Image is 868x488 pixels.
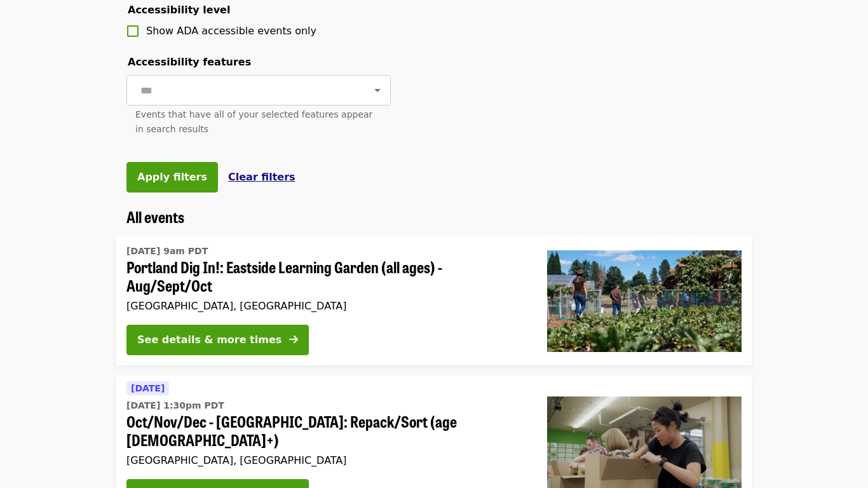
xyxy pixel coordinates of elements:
button: Clear filters [228,170,295,185]
span: Show ADA accessible events only [146,25,316,37]
span: Oct/Nov/Dec - [GEOGRAPHIC_DATA]: Repack/Sort (age [DEMOGRAPHIC_DATA]+) [126,412,527,449]
button: Open [369,81,386,99]
span: Accessibility level [128,4,230,16]
div: [GEOGRAPHIC_DATA], [GEOGRAPHIC_DATA] [126,300,527,312]
a: See details for "Portland Dig In!: Eastside Learning Garden (all ages) - Aug/Sept/Oct" [116,236,752,365]
span: Clear filters [228,171,295,183]
span: All events [126,205,184,227]
span: Apply filters [137,171,207,183]
button: See details & more times [126,325,309,355]
time: [DATE] 1:30pm PDT [126,399,224,412]
span: Accessibility features [128,56,251,68]
img: Portland Dig In!: Eastside Learning Garden (all ages) - Aug/Sept/Oct organized by Oregon Food Bank [547,250,742,352]
i: arrow-right icon [289,334,298,346]
div: [GEOGRAPHIC_DATA], [GEOGRAPHIC_DATA] [126,454,527,466]
button: Apply filters [126,162,218,193]
span: [DATE] [131,383,165,393]
span: Events that have all of your selected features appear in search results [135,109,372,134]
div: See details & more times [137,332,281,348]
time: [DATE] 9am PDT [126,245,208,258]
span: Portland Dig In!: Eastside Learning Garden (all ages) - Aug/Sept/Oct [126,258,527,295]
